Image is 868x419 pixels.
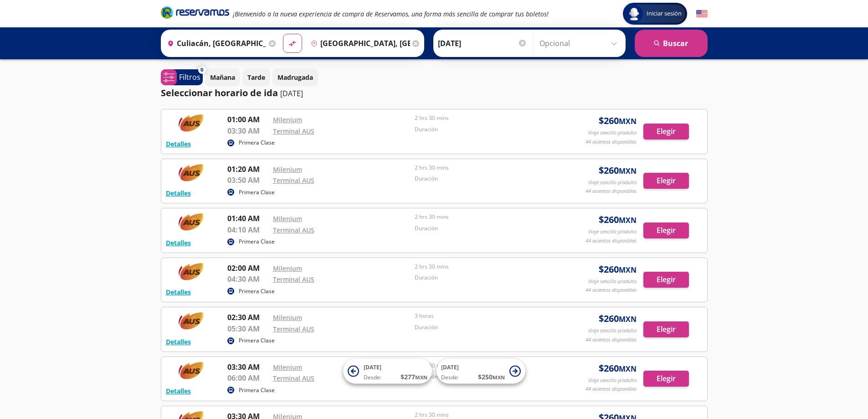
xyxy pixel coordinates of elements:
p: Tarde [247,72,265,82]
input: Opcional [539,32,621,55]
p: Primera Clase [239,238,275,246]
p: 44 asientos disponibles [586,237,637,245]
a: Terminal AUS [273,275,314,284]
small: MXN [619,166,637,176]
button: Elegir [643,124,689,140]
p: 01:00 AM [227,114,268,125]
small: MXN [619,215,637,225]
button: Buscar [635,30,708,57]
p: 2 hrs 30 mins [415,114,552,122]
a: Terminal AUS [273,127,314,135]
img: RESERVAMOS [166,263,216,281]
button: Detalles [166,238,191,248]
p: [DATE] [280,88,303,99]
a: Milenium [273,115,302,124]
button: Elegir [643,321,689,337]
small: MXN [619,314,637,324]
p: Viaje sencillo p/adulto [588,228,637,236]
a: Terminal AUS [273,176,314,185]
p: 03:30 AM [227,125,268,136]
i: Brand Logo [161,5,229,19]
small: MXN [493,374,505,381]
button: Detalles [166,188,191,198]
p: 03:30 AM [227,362,268,372]
button: Elegir [643,371,689,387]
p: 04:10 AM [227,224,268,235]
p: Viaje sencillo p/adulto [588,377,637,384]
p: 44 asientos disponibles [586,336,637,344]
p: Viaje sencillo p/adulto [588,278,637,285]
p: 02:30 AM [227,312,268,323]
button: [DATE]Desde:$250MXN [437,359,525,384]
button: 0Filtros [161,69,203,85]
span: [DATE] [364,363,381,371]
p: Viaje sencillo p/adulto [588,129,637,137]
small: MXN [619,116,637,126]
p: Mañana [210,72,235,82]
p: Viaje sencillo p/adulto [588,327,637,335]
span: $ 260 [599,114,637,128]
p: 06:00 AM [227,372,268,383]
span: $ 260 [599,263,637,276]
a: Milenium [273,313,302,322]
p: 02:00 AM [227,263,268,274]
a: Milenium [273,264,302,273]
img: RESERVAMOS [166,213,216,231]
a: Terminal AUS [273,226,314,234]
a: Brand Logo [161,5,229,22]
img: RESERVAMOS [166,164,216,182]
p: Duración [415,323,552,331]
span: $ 260 [599,362,637,375]
button: Detalles [166,139,191,149]
button: English [696,8,708,20]
p: Viaje sencillo p/adulto [588,179,637,186]
p: Primera Clase [239,336,275,345]
span: Iniciar sesión [643,9,685,18]
small: MXN [619,364,637,374]
p: Seleccionar horario de ida [161,86,278,100]
p: 44 asientos disponibles [586,286,637,294]
a: Terminal AUS [273,325,314,333]
p: 44 asientos disponibles [586,138,637,146]
a: Terminal AUS [273,374,314,383]
img: RESERVAMOS [166,114,216,132]
img: RESERVAMOS [166,362,216,380]
button: Tarde [242,68,270,86]
p: 2 hrs 30 mins [415,411,552,419]
span: $ 260 [599,312,637,326]
button: Mañana [205,68,240,86]
p: 01:40 AM [227,213,268,224]
span: $ 260 [599,213,637,227]
p: Duración [415,224,552,233]
button: Elegir [643,173,689,189]
p: Duración [415,274,552,282]
p: 01:20 AM [227,164,268,175]
button: Elegir [643,272,689,288]
p: 44 asientos disponibles [586,385,637,393]
button: [DATE]Desde:$277MXN [343,359,432,384]
input: Buscar Origen [164,32,267,55]
p: 2 hrs 30 mins [415,263,552,271]
span: Desde: [441,373,459,382]
button: Detalles [166,337,191,347]
p: Madrugada [277,72,313,82]
img: RESERVAMOS [166,312,216,330]
span: $ 277 [401,372,427,382]
em: ¡Bienvenido a la nueva experiencia de compra de Reservamos, una forma más sencilla de comprar tus... [233,10,549,18]
a: Milenium [273,165,302,174]
p: Primera Clase [239,139,275,147]
p: 2 hrs 30 mins [415,213,552,221]
span: $ 260 [599,164,637,177]
button: Detalles [166,386,191,396]
p: 44 asientos disponibles [586,187,637,195]
input: Buscar Destino [307,32,410,55]
button: Elegir [643,222,689,238]
p: Duración [415,175,552,183]
p: 05:30 AM [227,323,268,334]
p: 04:30 AM [227,274,268,285]
span: $ 250 [478,372,505,382]
small: MXN [619,265,637,275]
button: Madrugada [272,68,318,86]
a: Milenium [273,214,302,223]
small: MXN [415,374,427,381]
